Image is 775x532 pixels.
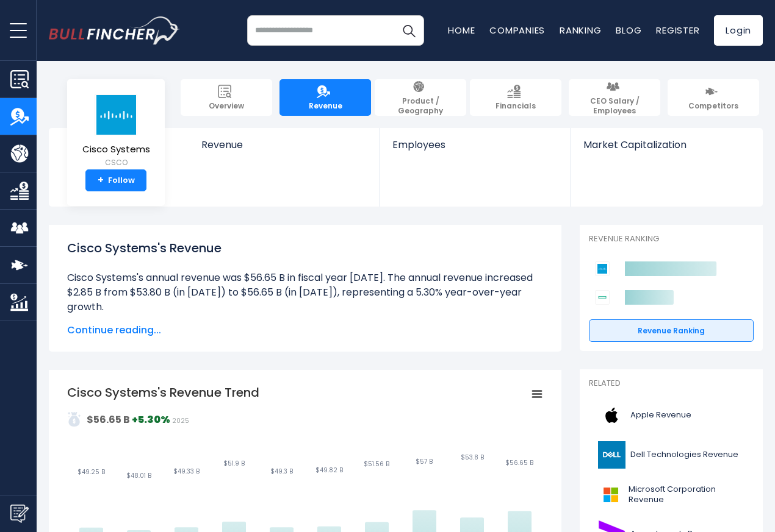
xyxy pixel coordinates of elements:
span: Competitors [688,101,738,111]
span: Employees [392,139,558,151]
button: Search [394,15,424,46]
span: Financials [496,101,536,111]
p: Revenue Ranking [589,234,754,244]
a: Blog [616,24,641,37]
span: 2025 [172,416,189,425]
strong: $56.65 B [87,413,130,427]
a: Financials [470,79,561,116]
a: Dell Technologies Revenue [589,438,754,472]
a: Home [448,24,475,37]
span: Cisco Systems [82,144,150,155]
text: $53.8 B [461,453,484,462]
text: $49.25 B [77,467,105,477]
span: Market Capitalization [583,139,749,151]
strong: + [98,175,104,186]
a: Market Capitalization [571,128,762,171]
a: Go to homepage [49,16,180,44]
text: $57 B [416,457,433,466]
a: Revenue Ranking [589,319,754,342]
img: Cisco Systems competitors logo [595,261,610,276]
small: CSCO [82,157,150,168]
a: Revenue [279,79,371,116]
a: Register [656,24,699,37]
a: Cisco Systems CSCO [82,94,151,170]
text: $48.01 B [126,471,151,480]
text: $51.56 B [364,459,389,469]
img: addasd [67,412,82,427]
a: Revenue [189,128,380,171]
text: $56.65 B [505,458,533,467]
text: $49.33 B [173,467,200,476]
img: AAPL logo [596,402,627,429]
h1: Cisco Systems's Revenue [67,239,543,257]
img: bullfincher logo [49,16,180,44]
span: Revenue [309,101,342,111]
strong: +5.30% [132,413,170,427]
a: Login [714,15,763,46]
text: $49.82 B [315,466,343,475]
a: Competitors [668,79,759,116]
p: Related [589,378,754,389]
span: Continue reading... [67,323,543,338]
span: Overview [209,101,244,111]
a: +Follow [85,169,146,191]
a: Apple Revenue [589,399,754,432]
img: Hewlett Packard Enterprise Company competitors logo [595,290,610,305]
li: Cisco Systems's annual revenue was $56.65 B in fiscal year [DATE]. The annual revenue increased $... [67,271,543,314]
span: Product / Geography [381,96,460,115]
span: CEO Salary / Employees [575,96,654,115]
text: $51.9 B [223,459,245,468]
img: DELL logo [596,441,627,469]
a: Employees [380,128,570,171]
a: Microsoft Corporation Revenue [589,478,754,511]
span: Revenue [201,139,368,151]
a: Product / Geography [375,79,466,116]
a: Overview [181,79,272,116]
text: $49.3 B [270,467,293,476]
tspan: Cisco Systems's Revenue Trend [67,384,259,401]
a: CEO Salary / Employees [569,79,660,116]
a: Companies [489,24,545,37]
a: Ranking [560,24,601,37]
img: MSFT logo [596,481,625,508]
